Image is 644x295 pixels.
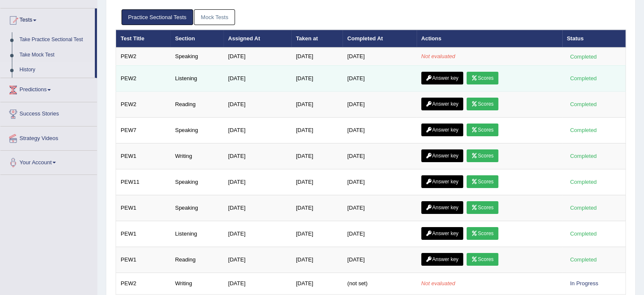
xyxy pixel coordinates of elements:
[116,247,171,273] td: PEW1
[343,30,416,48] th: Completed At
[343,48,416,65] td: [DATE]
[116,30,171,48] th: Test Title
[224,169,291,195] td: [DATE]
[16,48,95,63] a: Take Mock Test
[347,280,368,287] span: (not set)
[170,30,223,48] th: Section
[467,227,498,240] a: Scores
[421,175,463,188] a: Answer key
[343,65,416,91] td: [DATE]
[0,78,97,99] a: Predictions
[421,201,463,214] a: Answer key
[343,117,416,143] td: [DATE]
[417,30,562,48] th: Actions
[567,100,600,109] div: Completed
[170,221,223,247] td: Listening
[467,175,498,188] a: Scores
[421,124,463,136] a: Answer key
[343,143,416,169] td: [DATE]
[291,65,343,91] td: [DATE]
[291,169,343,195] td: [DATE]
[291,195,343,221] td: [DATE]
[467,253,498,266] a: Scores
[170,117,223,143] td: Speaking
[567,126,600,135] div: Completed
[194,9,235,25] a: Mock Tests
[116,169,171,195] td: PEW11
[116,117,171,143] td: PEW7
[224,273,291,294] td: [DATE]
[421,253,463,266] a: Answer key
[343,169,416,195] td: [DATE]
[116,143,171,169] td: PEW1
[421,53,455,59] em: Not evaluated
[567,203,600,212] div: Completed
[291,247,343,273] td: [DATE]
[170,273,223,294] td: Writing
[170,247,223,273] td: Reading
[291,30,343,48] th: Taken at
[343,195,416,221] td: [DATE]
[567,177,600,186] div: Completed
[116,48,171,65] td: PEW2
[224,30,291,48] th: Assigned At
[421,227,463,240] a: Answer key
[421,280,455,287] em: Not evaluated
[291,143,343,169] td: [DATE]
[343,247,416,273] td: [DATE]
[224,247,291,273] td: [DATE]
[170,65,223,91] td: Listening
[567,279,602,288] div: In Progress
[467,201,498,214] a: Scores
[567,74,600,83] div: Completed
[116,221,171,247] td: PEW1
[224,117,291,143] td: [DATE]
[170,169,223,195] td: Speaking
[291,48,343,65] td: [DATE]
[567,255,600,264] div: Completed
[567,229,600,238] div: Completed
[224,195,291,221] td: [DATE]
[16,62,95,78] a: History
[224,91,291,117] td: [DATE]
[467,149,498,162] a: Scores
[562,30,626,48] th: Status
[567,52,600,61] div: Completed
[467,98,498,110] a: Scores
[567,152,600,160] div: Completed
[343,221,416,247] td: [DATE]
[116,195,171,221] td: PEW1
[421,98,463,110] a: Answer key
[0,102,97,124] a: Success Stories
[291,91,343,117] td: [DATE]
[170,195,223,221] td: Speaking
[170,48,223,65] td: Speaking
[116,273,171,294] td: PEW2
[291,221,343,247] td: [DATE]
[421,149,463,162] a: Answer key
[291,273,343,294] td: [DATE]
[343,91,416,117] td: [DATE]
[116,91,171,117] td: PEW2
[116,65,171,91] td: PEW2
[122,9,193,25] a: Practice Sectional Tests
[224,143,291,169] td: [DATE]
[421,72,463,84] a: Answer key
[0,126,97,148] a: Strategy Videos
[467,72,498,84] a: Scores
[170,91,223,117] td: Reading
[0,8,95,30] a: Tests
[224,65,291,91] td: [DATE]
[224,221,291,247] td: [DATE]
[0,151,97,172] a: Your Account
[224,48,291,65] td: [DATE]
[291,117,343,143] td: [DATE]
[170,143,223,169] td: Writing
[16,32,95,48] a: Take Practice Sectional Test
[467,124,498,136] a: Scores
